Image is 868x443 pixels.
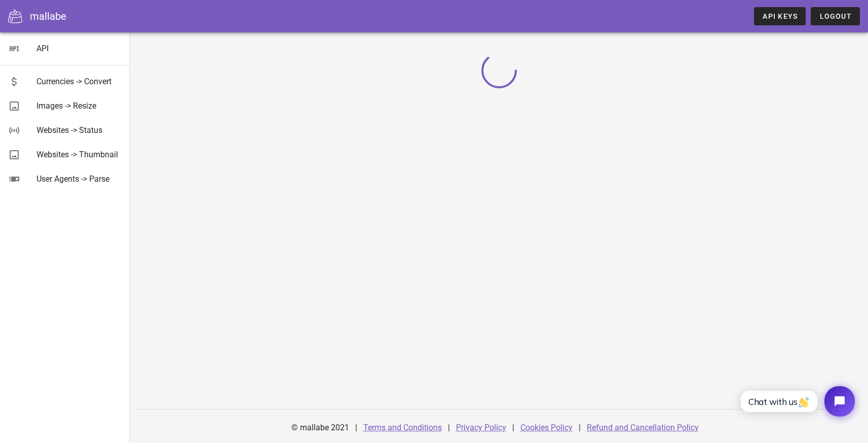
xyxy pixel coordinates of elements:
[811,7,860,25] button: Logout
[36,125,122,135] div: Websites -> Status
[285,416,355,440] div: © mallabe 2021
[587,423,699,432] a: Refund and Cancellation Policy
[819,12,852,20] span: Logout
[754,7,806,25] a: API Keys
[36,150,122,159] div: Websites -> Thumbnail
[579,416,581,440] div: |
[448,416,450,440] div: |
[363,423,442,432] a: Terms and Conditions
[36,101,122,111] div: Images -> Resize
[355,416,357,440] div: |
[36,174,122,184] div: User Agents -> Parse
[512,416,514,440] div: |
[456,423,506,432] a: Privacy Policy
[520,423,573,432] a: Cookies Policy
[730,378,863,425] iframe: Tidio Chat
[36,44,122,53] div: API
[762,12,798,20] span: API Keys
[36,77,122,86] div: Currencies -> Convert
[30,9,66,24] div: mallabe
